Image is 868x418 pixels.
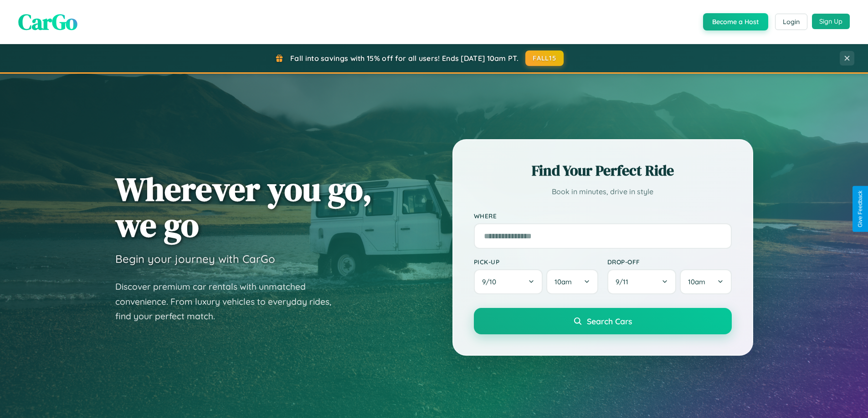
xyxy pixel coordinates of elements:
label: Drop-off [607,258,732,266]
span: 10am [688,277,705,286]
span: Search Cars [587,316,632,326]
p: Book in minutes, drive in style [474,185,732,198]
button: 9/11 [607,269,677,294]
span: 9 / 10 [482,277,501,286]
span: Fall into savings with 15% off for all users! Ends [DATE] 10am PT. [290,54,519,63]
button: 10am [546,269,598,294]
label: Where [474,212,732,220]
button: Sign Up [812,14,850,29]
button: Login [775,14,807,30]
span: CarGo [18,7,77,37]
h2: Find Your Perfect Ride [474,161,732,181]
button: Become a Host [703,13,768,30]
span: 9 / 11 [616,277,633,286]
span: 10am [555,277,572,286]
button: 9/10 [474,269,543,294]
button: Search Cars [474,308,732,334]
h1: Wherever you go, we go [115,171,372,243]
p: Discover premium car rentals with unmatched convenience. From luxury vehicles to everyday rides, ... [115,279,343,324]
button: FALL15 [525,50,564,66]
button: 10am [680,269,731,294]
label: Pick-up [474,258,598,266]
div: Give Feedback [857,191,863,227]
h3: Begin your journey with CarGo [115,252,275,266]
